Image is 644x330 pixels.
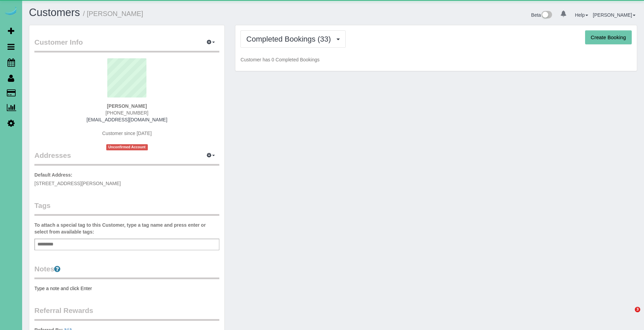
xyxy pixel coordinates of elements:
p: Customer has 0 Completed Bookings [240,56,632,63]
img: Automaid Logo [4,7,18,16]
span: Customer since [DATE] [102,131,152,136]
img: New interface [541,11,552,20]
legend: Notes [34,264,219,279]
span: [PHONE_NUMBER] [106,110,148,116]
span: Unconfirmed Account [106,144,148,150]
button: Create Booking [585,30,632,45]
a: [EMAIL_ADDRESS][DOMAIN_NAME] [87,117,167,122]
a: Beta [531,12,552,18]
legend: Tags [34,200,219,216]
iframe: Intercom live chat [621,307,637,323]
legend: Customer Info [34,37,219,52]
pre: Type a note and click Enter [34,285,219,292]
label: To attach a special tag to this Customer, type a tag name and press enter or select from availabl... [34,222,219,235]
button: Completed Bookings (33) [240,30,345,48]
a: [PERSON_NAME] [593,12,635,18]
span: Completed Bookings (33) [246,35,334,43]
span: 3 [635,307,640,312]
a: Customers [29,6,80,18]
span: [STREET_ADDRESS][PERSON_NAME] [34,181,121,186]
a: Help [575,12,588,18]
legend: Referral Rewards [34,305,219,321]
small: / [PERSON_NAME] [83,10,143,17]
strong: [PERSON_NAME] [107,103,147,109]
label: Default Address: [34,171,73,178]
